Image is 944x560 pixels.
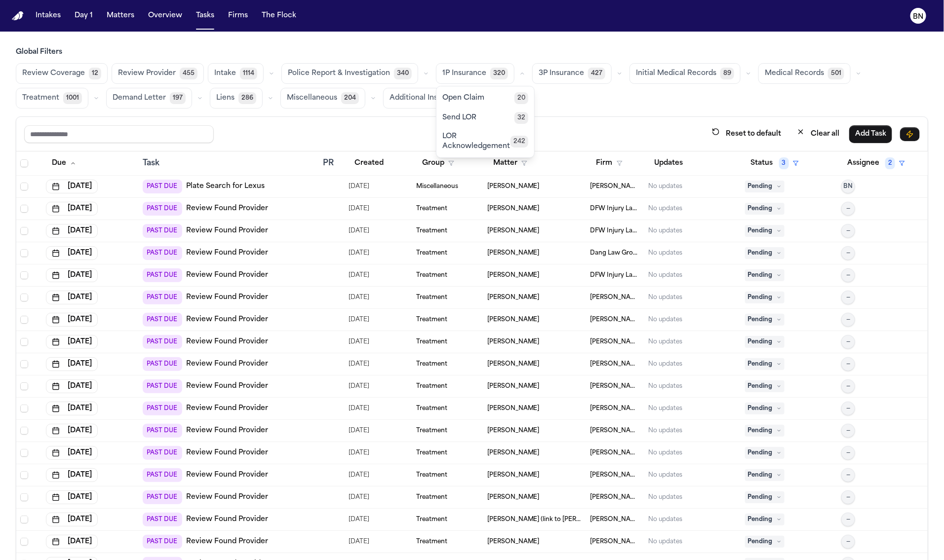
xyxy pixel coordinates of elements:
[588,68,605,79] span: 427
[791,125,845,143] button: Clear all
[288,69,390,78] span: Police Report & Investigation
[180,68,197,79] span: 455
[71,7,97,25] button: Day 1
[490,68,508,79] span: 320
[514,112,528,124] span: 32
[216,93,235,103] span: Liens
[238,92,256,104] span: 286
[240,68,257,79] span: 1114
[22,93,59,103] span: Treatment
[208,63,264,84] button: Intake1114
[258,7,300,25] button: The Flock
[12,11,24,21] img: Finch Logo
[442,113,476,123] span: Send LOR
[900,127,920,141] button: Immediate Task
[765,69,824,78] span: Medical Records
[849,125,892,143] button: Add Task
[224,7,252,25] button: Firms
[394,68,412,79] span: 340
[436,108,534,128] button: Send LOR32
[281,63,418,84] button: Police Report & Investigation340
[118,69,176,78] span: Review Provider
[706,125,787,143] button: Reset to default
[514,92,528,104] span: 20
[16,63,108,84] button: Review Coverage12
[390,93,462,103] span: Additional Insurance
[828,68,844,79] span: 501
[63,92,82,104] span: 1001
[436,63,514,84] button: 1P Insurance320
[442,93,484,103] span: Open Claim
[636,69,716,78] span: Initial Medical Records
[280,88,365,109] button: Miscellaneous204
[442,69,486,78] span: 1P Insurance
[112,63,204,84] button: Review Provider455
[22,69,85,78] span: Review Coverage
[16,88,88,109] button: Treatment1001
[192,7,218,25] button: Tasks
[32,7,65,25] button: Intakes
[629,63,741,84] button: Initial Medical Records89
[341,92,359,104] span: 204
[113,93,166,103] span: Demand Letter
[103,7,138,25] button: Matters
[383,88,482,109] button: Additional Insurance0
[144,7,186,25] button: Overview
[511,136,528,148] span: 242
[287,93,337,103] span: Miscellaneous
[758,63,851,84] button: Medical Records501
[436,88,534,108] button: Open Claim20
[442,132,511,151] span: LOR Acknowledgement
[214,69,236,78] span: Intake
[89,68,101,79] span: 12
[532,63,612,84] button: 3P Insurance427
[106,88,192,109] button: Demand Letter197
[16,47,928,57] h3: Global Filters
[720,68,734,79] span: 89
[170,92,186,104] span: 197
[436,128,534,155] button: LOR Acknowledgement242
[12,11,24,21] a: Home
[210,88,263,109] button: Liens286
[539,69,584,78] span: 3P Insurance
